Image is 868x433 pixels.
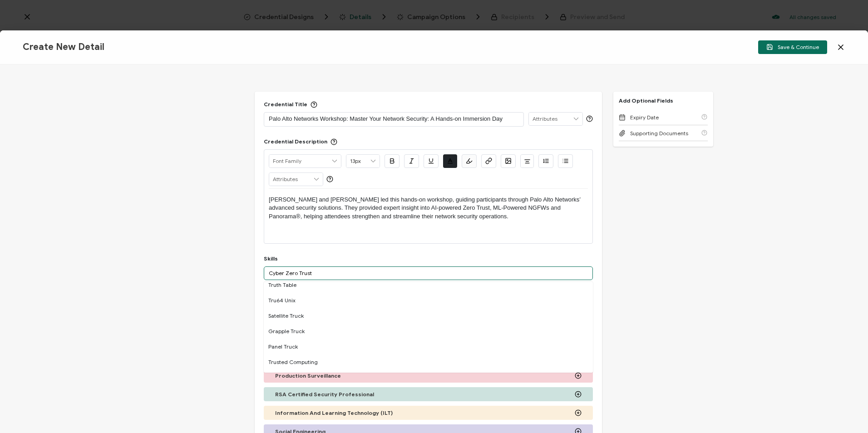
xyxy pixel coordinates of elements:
[264,339,593,354] div: Panel Truck
[23,41,104,53] span: Create New Detail
[275,372,341,379] p: Production Surveillance
[264,324,593,339] div: Grapple Truck
[269,196,588,221] p: [PERSON_NAME] and [PERSON_NAME] led this hands-on workshop, guiding participants through Palo Alt...
[823,389,868,433] iframe: Chat Widget
[264,370,593,385] div: Trusted Systems
[269,173,323,186] input: Attributes
[275,409,393,416] p: Information And Learning Technology (ILT)
[264,308,593,324] div: Satellite Truck
[264,293,593,308] div: Tru64 Unix
[264,101,317,108] div: Credential Title
[269,114,519,123] p: Palo Alto Networks Workshop: Master Your Network Security: A Hands-on Immersion Day
[346,155,380,167] input: Font Size
[269,155,341,167] input: Font Family
[766,44,819,50] span: Save & Continue
[529,113,582,125] input: Attributes
[264,138,337,145] div: Credential Description
[264,255,278,262] div: Skills
[613,97,679,104] p: Add Optional Fields
[630,114,659,121] span: Expiry Date
[275,391,374,398] p: RSA Certified Security Professional
[264,277,593,293] div: Truth Table
[758,40,827,54] button: Save & Continue
[264,354,593,370] div: Trusted Computing
[630,130,688,137] span: Supporting Documents
[264,266,593,280] input: Search Skill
